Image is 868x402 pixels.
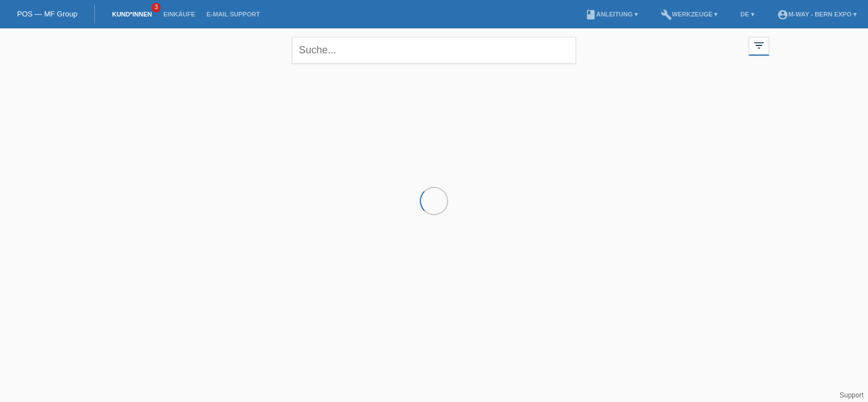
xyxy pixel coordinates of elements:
[735,11,759,18] a: DE ▾
[840,391,863,399] a: Support
[661,9,672,20] i: build
[771,11,862,18] a: account_circlem-way - Bern Expo ▾
[777,9,788,20] i: account_circle
[152,3,161,12] span: 3
[292,37,576,64] input: Suche...
[753,39,765,52] i: filter_list
[585,9,596,20] i: book
[655,11,724,18] a: buildWerkzeuge ▾
[106,11,157,18] a: Kund*innen
[579,11,644,18] a: bookAnleitung ▾
[17,10,77,18] a: POS — MF Group
[157,11,201,18] a: Einkäufe
[201,11,266,18] a: E-Mail Support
